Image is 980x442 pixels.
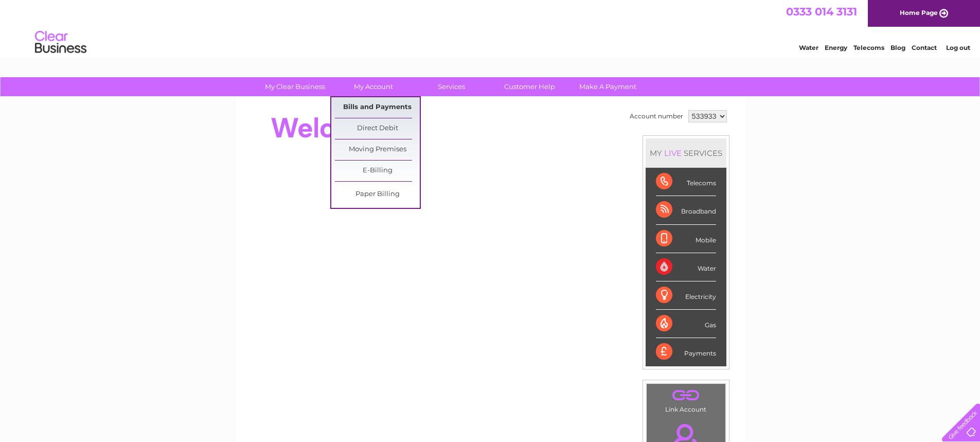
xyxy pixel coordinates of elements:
div: Gas [656,310,716,338]
div: Mobile [656,225,716,253]
a: Moving Premises [335,139,420,160]
div: MY SERVICES [646,138,726,168]
img: logo.png [34,27,87,58]
td: Account number [627,108,686,125]
a: Bills and Payments [335,97,420,118]
a: E-Billing [335,161,420,181]
a: Paper Billing [335,184,420,205]
a: My Clear Business [253,77,337,96]
a: Telecoms [853,44,884,51]
a: Direct Debit [335,118,420,139]
a: . [649,386,723,404]
div: Broadband [656,196,716,224]
div: Water [656,253,716,281]
a: Water [799,44,818,51]
div: Payments [656,338,716,366]
a: Blog [890,44,905,51]
a: My Account [331,77,416,96]
a: Customer Help [487,77,572,96]
div: Electricity [656,281,716,310]
a: Energy [825,44,847,51]
div: Clear Business is a trading name of Verastar Limited (registered in [GEOGRAPHIC_DATA] No. 3667643... [247,6,734,50]
a: Log out [946,44,970,51]
a: Contact [912,44,937,51]
td: Link Account [646,383,726,416]
a: Services [409,77,494,96]
div: LIVE [662,148,684,158]
div: Telecoms [656,168,716,196]
a: 0333 014 3131 [786,5,857,18]
a: Make A Payment [565,77,650,96]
